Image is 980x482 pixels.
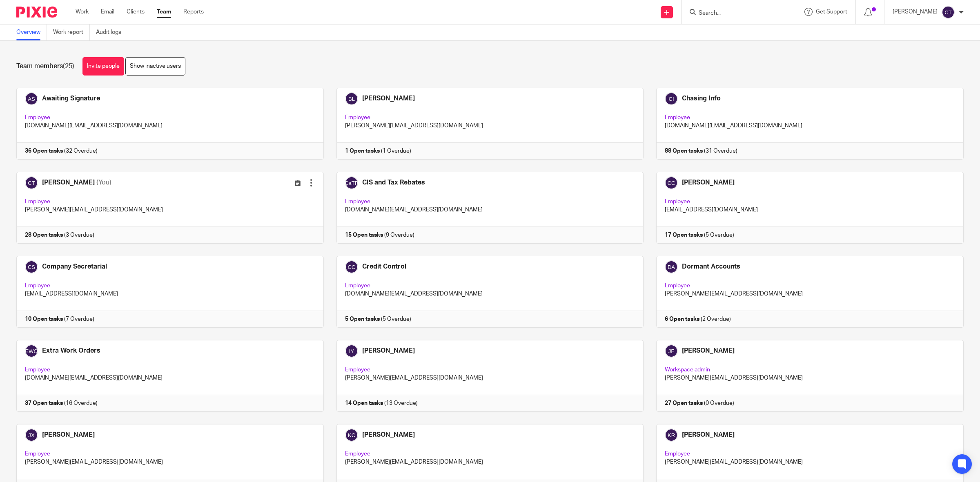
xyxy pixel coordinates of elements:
h1: Team members [16,62,74,71]
a: Email [101,8,114,16]
a: Work [76,8,89,16]
a: Audit logs [96,24,127,40]
a: Overview [16,24,47,40]
a: Team [157,8,171,16]
img: Pixie [16,7,57,18]
p: [PERSON_NAME] [893,8,938,16]
a: Work report [53,24,90,40]
img: svg%3E [942,6,955,19]
span: Get Support [816,9,847,15]
a: Clients [127,8,145,16]
span: (25) [63,63,74,69]
input: Search [698,10,771,17]
a: Reports [183,8,204,16]
a: Show inactive users [125,57,185,76]
a: Invite people [82,57,124,76]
